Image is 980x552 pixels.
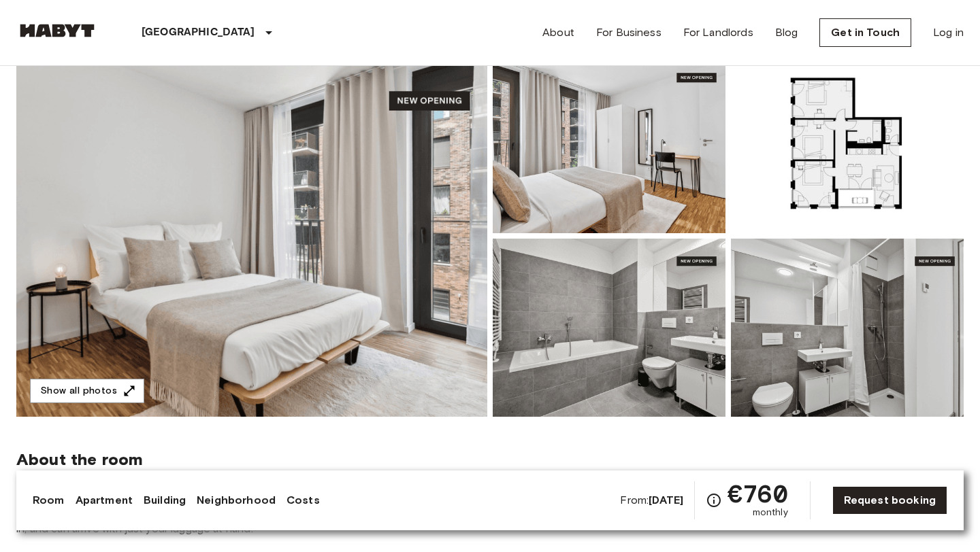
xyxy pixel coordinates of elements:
p: [GEOGRAPHIC_DATA] [142,24,255,41]
span: €760 [728,481,788,506]
a: Request booking [832,486,947,515]
a: Blog [775,24,798,41]
a: Log in [933,24,964,41]
img: Marketing picture of unit DE-01-489-505-002 [16,55,487,417]
svg: Check cost overview for full price breakdown. Please note that discounts apply to new joiners onl... [706,492,722,508]
span: From: [620,493,683,508]
img: Picture of unit DE-01-489-505-002 [731,55,964,233]
a: Building [144,492,186,508]
a: About [542,24,574,41]
img: Picture of unit DE-01-489-505-002 [731,239,964,417]
a: Apartment [76,492,133,508]
a: Room [33,492,65,508]
img: Picture of unit DE-01-489-505-002 [493,239,725,417]
img: Habyt [16,24,98,37]
a: Neighborhood [197,492,276,508]
img: Picture of unit DE-01-489-505-002 [493,55,725,233]
a: Costs [287,492,320,508]
a: Get in Touch [819,18,911,47]
b: [DATE] [649,494,683,506]
a: For Business [596,24,661,41]
a: For Landlords [683,24,753,41]
span: About the room [16,449,964,470]
span: monthly [753,506,788,519]
button: Show all photos [30,379,144,404]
